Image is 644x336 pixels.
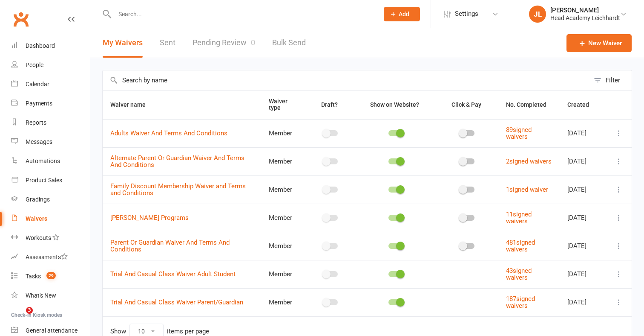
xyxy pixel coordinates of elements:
a: 43signed waivers [506,267,532,282]
div: Dashboard [26,42,55,49]
td: Member [261,119,306,147]
button: Click & Pay [444,99,491,110]
button: Show on Website? [362,99,428,110]
div: items per page [167,328,209,335]
a: 481signed waivers [506,239,535,254]
button: Created [567,99,598,110]
span: 3 [26,307,33,314]
iframe: Intercom live chat [9,307,29,327]
div: General attendance [26,327,78,334]
td: [DATE] [560,232,606,260]
div: Workouts [26,234,51,241]
div: People [26,61,43,68]
div: Calendar [26,81,49,88]
div: Reports [26,119,46,126]
a: 11signed waivers [506,210,532,225]
td: [DATE] [560,288,606,316]
a: People [11,56,90,75]
td: Member [261,147,306,175]
div: Product Sales [26,177,62,184]
a: Tasks 29 [11,267,90,286]
td: Member [261,204,306,232]
a: Workouts [11,228,90,248]
a: Trial And Casual Class Waiver Adult Student [110,270,236,278]
button: My Waivers [103,28,143,58]
div: Automations [26,158,60,164]
div: Messages [26,138,52,145]
span: 0 [251,38,255,47]
td: [DATE] [560,147,606,175]
span: Add [399,11,409,18]
a: Alternate Parent Or Guardian Waiver And Terms And Conditions [110,154,244,169]
span: Draft? [321,101,338,108]
div: Gradings [26,196,50,203]
a: Trial And Casual Class Waiver Parent/Guardian [110,298,243,306]
a: Reports [11,113,90,132]
td: Member [261,288,306,316]
a: [PERSON_NAME] Programs [110,214,189,222]
div: Payments [26,100,52,107]
td: [DATE] [560,119,606,147]
a: Messages [11,132,90,152]
a: 187signed waivers [506,295,535,310]
span: Created [567,101,598,108]
input: Search... [112,8,373,20]
button: Draft? [313,99,347,110]
a: New Waiver [566,34,632,52]
div: [PERSON_NAME] [550,6,620,14]
a: 2signed waivers [506,158,552,165]
a: What's New [11,286,90,305]
div: Waivers [26,215,47,222]
div: What's New [26,292,56,299]
a: Waivers [11,209,90,228]
a: Parent Or Guardian Waiver And Terms And Conditions [110,239,230,254]
a: Assessments [11,248,90,267]
button: Add [384,7,420,21]
span: Waiver name [110,101,155,108]
a: 89signed waivers [506,126,532,141]
span: Settings [455,4,478,23]
td: [DATE] [560,175,606,204]
a: Gradings [11,190,90,209]
span: Show on Website? [370,101,419,108]
a: Payments [11,94,90,113]
a: Automations [11,152,90,171]
div: JL [529,6,546,23]
a: Family Discount Membership Waiver and Terms and Conditions [110,182,246,197]
div: Filter [606,75,620,85]
a: 1signed waiver [506,186,548,193]
a: Sent [160,28,175,58]
a: Bulk Send [272,28,306,58]
a: Product Sales [11,171,90,190]
div: Head Academy Leichhardt [550,14,620,22]
a: Clubworx [10,9,32,30]
th: No. Completed [498,91,560,119]
td: [DATE] [560,260,606,288]
div: Assessments [26,254,68,260]
a: Pending Review0 [193,28,255,58]
a: Calendar [11,75,90,94]
a: Dashboard [11,36,90,56]
td: [DATE] [560,204,606,232]
a: Adults Waiver And Terms And Conditions [110,129,227,137]
div: Tasks [26,273,41,280]
td: Member [261,175,306,204]
th: Waiver type [261,91,306,119]
span: 29 [46,272,56,279]
input: Search by name [103,70,589,90]
td: Member [261,260,306,288]
td: Member [261,232,306,260]
button: Filter [589,70,632,90]
button: Waiver name [110,99,155,110]
span: Click & Pay [451,101,481,108]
